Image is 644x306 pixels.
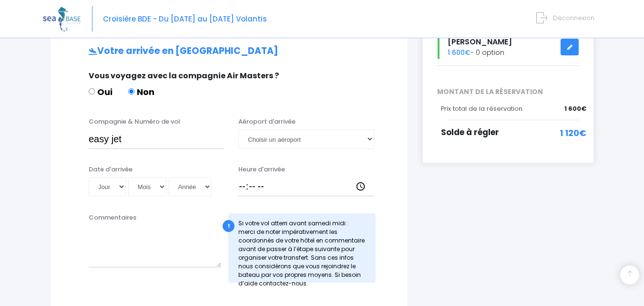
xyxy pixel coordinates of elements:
label: Non [128,85,154,98]
div: Si votre vol atterri avant samedi midi : merci de noter impérativement les coordonnés de votre hô... [228,213,375,283]
span: MONTANT DE LA RÉSERVATION [430,87,586,97]
h2: Votre arrivée en [GEOGRAPHIC_DATA] [70,46,388,57]
label: Compagnie & Numéro de vol [89,117,180,127]
label: Oui [89,85,112,98]
span: 1 600€ [448,48,470,57]
span: 1 120€ [560,127,586,139]
label: Date d'arrivée [89,165,133,174]
div: - 0 option [430,35,586,59]
span: 1 600€ [564,104,586,114]
label: Aéroport d'arrivée [238,117,296,127]
span: Solde à régler [441,127,499,138]
div: ! [223,220,235,232]
label: Commentaires [89,213,136,222]
span: Déconnexion [553,13,594,22]
label: Heure d'arrivée [238,165,285,174]
input: Oui [89,88,95,95]
span: Croisière BDE - Du [DATE] au [DATE] Volantis [103,14,267,24]
span: Vous voyagez avec la compagnie Air Masters ? [89,70,279,81]
span: [PERSON_NAME] [448,36,512,47]
span: Prix total de la réservation [441,104,522,113]
input: Non [128,88,134,95]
